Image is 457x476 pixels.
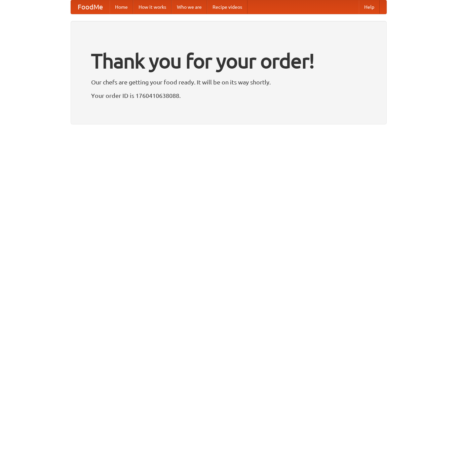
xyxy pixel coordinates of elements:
a: Help [359,0,380,14]
a: Who we are [172,0,207,14]
p: Our chefs are getting your food ready. It will be on its way shortly. [91,77,366,87]
h1: Thank you for your order! [91,45,366,77]
a: How it works [133,0,172,14]
a: Home [110,0,133,14]
a: FoodMe [71,0,110,14]
a: Recipe videos [207,0,247,14]
p: Your order ID is 1760410638088. [91,90,366,101]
